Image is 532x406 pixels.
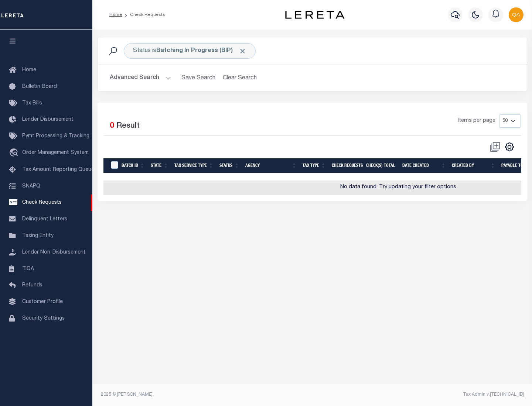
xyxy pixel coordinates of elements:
span: 0 [110,122,114,130]
span: Tax Amount Reporting Queue [22,167,94,172]
span: Security Settings [22,316,65,321]
th: Status: activate to sort column ascending [216,158,242,173]
span: Check Requests [22,200,62,205]
span: Lender Disbursement [22,117,74,122]
span: Customer Profile [22,299,63,304]
span: TIQA [22,266,34,271]
button: Save Search [177,71,220,85]
a: Home [109,13,122,17]
img: svg+xml;base64,PHN2ZyB4bWxucz0iaHR0cDovL3d3dy53My5vcmcvMjAwMC9zdmciIHBvaW50ZXItZXZlbnRzPSJub25lIi... [509,7,524,22]
th: Check(s) Total [363,158,399,173]
th: Tax Service Type: activate to sort column ascending [171,158,216,173]
button: Clear Search [220,71,260,85]
span: Click to Remove [239,47,246,55]
span: Bulletin Board [22,84,57,89]
th: Batch Id: activate to sort column ascending [119,158,148,173]
span: Lender Non-Disbursement [22,250,86,255]
li: Check Requests [122,11,165,18]
span: Home [22,68,36,73]
div: 2025 © [PERSON_NAME]. [95,391,313,398]
span: Pymt Processing & Tracking [22,134,89,139]
span: Delinquent Letters [22,217,67,222]
th: Date Created: activate to sort column ascending [399,158,449,173]
i: travel_explore [9,148,21,158]
th: Created By: activate to sort column ascending [449,158,498,173]
span: SNAPQ [22,183,40,189]
span: Refunds [22,283,42,288]
span: Items per page [458,117,495,125]
img: logo-dark.svg [285,11,344,19]
b: Batching In Progress (BIP) [156,48,246,54]
th: Tax Type: activate to sort column ascending [300,158,329,173]
div: Status is [124,43,256,59]
th: State: activate to sort column ascending [148,158,171,173]
span: Taxing Entity [22,233,54,238]
button: Advanced Search [110,71,171,85]
span: Order Management System [22,150,89,155]
div: Tax Admin v.[TECHNICAL_ID] [318,391,524,398]
label: Result [116,120,140,132]
th: Check Requests [329,158,363,173]
span: Tax Bills [22,101,42,106]
th: Agency: activate to sort column ascending [242,158,300,173]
